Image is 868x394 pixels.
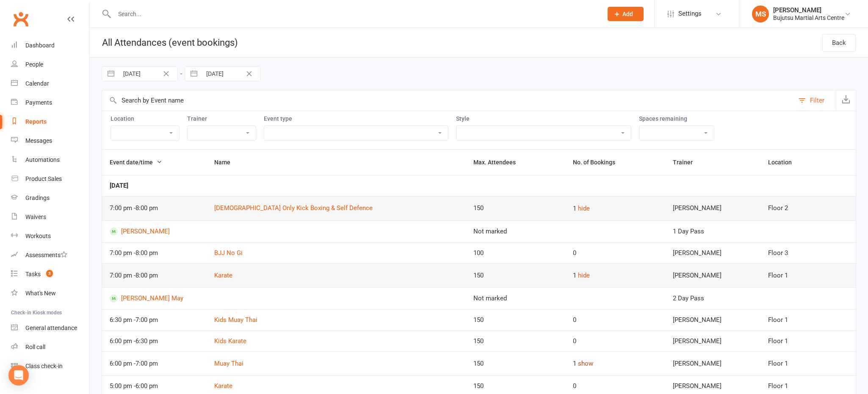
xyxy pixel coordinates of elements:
[573,250,658,257] div: 0
[678,4,702,23] span: Settings
[573,270,658,280] div: 1
[214,337,246,345] a: Kids Karate
[112,8,597,20] input: Search...
[25,271,41,277] div: Tasks
[573,383,658,390] div: 0
[242,69,257,79] button: Clear Date
[214,382,232,390] a: Karate
[673,159,702,166] span: Trainer
[673,205,753,212] div: [PERSON_NAME]
[752,6,769,22] div: MS
[11,112,89,131] a: Reports
[768,338,848,345] div: Floor 1
[608,7,644,21] button: Add
[473,157,525,167] button: Max. Attendees
[110,383,199,390] div: 5:00 pm - 6:00 pm
[110,338,199,345] div: 6:00 pm - 6:30 pm
[573,316,658,324] div: 0
[673,295,848,302] div: 2 Day Pass
[11,74,89,93] a: Calendar
[214,272,232,279] a: Karate
[102,90,794,111] input: Search by Event name
[11,189,89,208] a: Gradings
[25,344,45,350] div: Roll call
[673,228,848,235] div: 1 Day Pass
[25,175,62,182] div: Product Sales
[473,205,558,212] div: 150
[473,360,558,367] div: 150
[578,203,590,214] button: hide
[578,270,590,280] button: hide
[473,272,558,279] div: 150
[11,55,89,74] a: People
[11,319,89,338] a: General attendance kiosk mode
[110,250,199,257] div: 7:00 pm - 8:00 pm
[11,284,89,303] a: What's New
[46,270,53,277] span: 3
[25,99,52,106] div: Payments
[473,383,558,390] div: 150
[11,265,89,284] a: Tasks 3
[214,157,240,167] button: Name
[25,80,49,87] div: Calendar
[768,272,848,279] div: Floor 1
[110,159,162,166] span: Event date/time
[110,205,199,212] div: 7:00 pm - 8:00 pm
[110,360,199,367] div: 6:00 pm - 7:00 pm
[25,252,67,258] div: Assessments
[187,115,256,122] label: Trainer
[25,363,63,369] div: Class check-in
[639,115,714,122] label: Spaces remaining
[768,250,848,257] div: Floor 3
[768,360,848,367] div: Floor 1
[25,156,60,163] div: Automations
[673,316,753,324] div: [PERSON_NAME]
[25,42,55,49] div: Dashboard
[673,338,753,345] div: [PERSON_NAME]
[11,338,89,357] a: Roll call
[573,358,658,369] div: 1
[110,228,458,236] a: [PERSON_NAME]
[673,272,753,279] div: [PERSON_NAME]
[25,194,50,201] div: Gradings
[810,95,824,105] div: Filter
[622,11,633,17] span: Add
[773,14,844,22] div: Bujutsu Martial Arts Centre
[573,159,625,166] span: No. of Bookings
[111,115,180,122] label: Location
[264,115,448,122] label: Event type
[768,205,848,212] div: Floor 2
[673,360,753,367] div: [PERSON_NAME]
[10,8,31,30] a: Clubworx
[214,360,243,367] a: Muay Thai
[202,67,260,81] input: Starts To
[25,61,43,68] div: People
[90,28,238,57] h1: All Attendances (event bookings)
[673,250,753,257] div: [PERSON_NAME]
[159,69,174,79] button: Clear Date
[768,316,848,324] div: Floor 1
[573,203,658,214] div: 1
[214,159,240,166] span: Name
[473,295,658,302] div: Not marked
[794,90,836,111] button: Filter
[11,246,89,265] a: Assessments
[473,228,658,235] div: Not marked
[119,67,177,81] input: Starts From
[110,272,199,279] div: 7:00 pm - 8:00 pm
[768,383,848,390] div: Floor 1
[25,325,77,331] div: General attendance
[773,6,844,14] div: [PERSON_NAME]
[456,115,631,122] label: Style
[473,316,558,324] div: 150
[25,233,51,239] div: Workouts
[473,338,558,345] div: 150
[214,249,243,257] a: BJJ No Gi
[25,214,46,220] div: Waivers
[25,290,56,297] div: What's New
[768,157,801,167] button: Location
[110,316,199,324] div: 6:30 pm - 7:00 pm
[11,150,89,169] a: Automations
[573,338,658,345] div: 0
[578,358,593,369] button: show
